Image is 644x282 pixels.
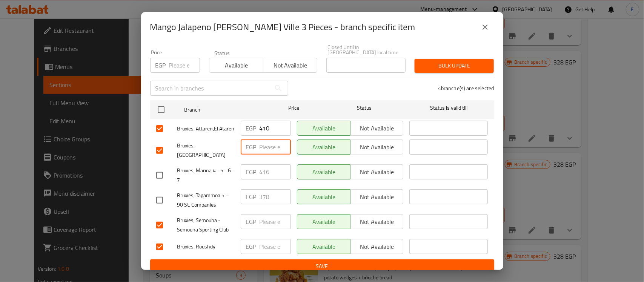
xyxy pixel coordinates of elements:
[325,103,403,113] span: Status
[409,103,488,113] span: Status is valid till
[150,81,271,96] input: Search in branches
[354,216,401,227] span: Not available
[297,121,350,136] button: Available
[177,141,235,160] span: Bruxies, [GEOGRAPHIC_DATA]
[260,164,291,179] input: Please enter price
[246,167,257,176] p: EGP
[300,142,347,153] span: Available
[300,123,347,134] span: Available
[177,216,235,234] span: Bruxies, Semouha - Semouha Sporting Club
[177,124,235,133] span: Bruxies, Attaren,El Ataren
[209,58,263,73] button: Available
[421,61,488,70] span: Bulk update
[260,214,291,229] input: Please enter price
[297,239,350,254] button: Available
[269,103,319,113] span: Price
[438,84,494,92] p: 4 branche(s) are selected
[260,121,291,136] input: Please enter price
[155,61,166,70] p: EGP
[350,239,404,254] button: Not available
[260,239,291,254] input: Please enter price
[177,242,235,251] span: Bruxies, Roushdy
[177,191,235,210] span: Bruxies, Tagammoa 5 - 90 St. Companies
[354,123,401,134] span: Not available
[354,142,401,153] span: Not available
[177,166,235,185] span: Bruxies, Marina 4 - 5 - 6 - 7
[246,217,257,226] p: EGP
[260,139,291,155] input: Please enter price
[150,259,494,273] button: Save
[354,241,401,252] span: Not available
[150,21,415,33] h2: Mango Jalapeno [PERSON_NAME] Ville 3 Pieces - branch specific item
[300,241,347,252] span: Available
[297,214,350,229] button: Available
[156,262,488,271] span: Save
[263,58,317,73] button: Not available
[246,242,257,251] p: EGP
[476,18,494,36] button: close
[415,59,494,73] button: Bulk update
[350,214,404,229] button: Not available
[266,60,314,71] span: Not available
[246,143,257,152] p: EGP
[184,105,263,115] span: Branch
[300,216,347,227] span: Available
[169,58,200,73] input: Please enter price
[297,139,350,155] button: Available
[260,189,291,204] input: Please enter price
[350,121,404,136] button: Not available
[350,139,404,155] button: Not available
[212,60,260,71] span: Available
[246,192,257,201] p: EGP
[246,124,257,133] p: EGP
